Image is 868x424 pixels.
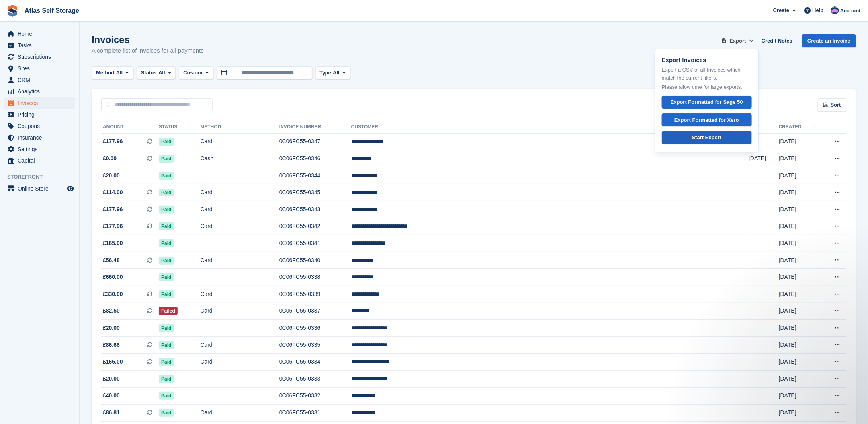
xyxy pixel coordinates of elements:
[179,66,213,80] button: Custom
[4,51,75,62] a: menu
[279,150,351,167] td: 0C06FC55-0346
[779,184,818,201] td: [DATE]
[159,257,174,265] span: Paid
[159,392,174,400] span: Paid
[279,133,351,150] td: 0C06FC55-0347
[103,341,120,349] span: £86.66
[103,290,123,298] span: £330.00
[96,69,116,77] span: Method:
[159,189,174,196] span: Paid
[159,307,178,315] span: Failed
[103,222,123,230] span: £177.96
[279,252,351,269] td: 0C06FC55-0340
[813,6,824,14] span: Help
[159,324,174,332] span: Paid
[279,121,351,134] th: Invoice Number
[18,144,65,155] span: Settings
[279,218,351,235] td: 0C06FC55-0342
[18,63,65,74] span: Sites
[18,109,65,120] span: Pricing
[779,167,818,184] td: [DATE]
[779,150,818,167] td: [DATE]
[674,116,739,124] div: Export Formatted for Xero
[22,4,82,17] a: Atlas Self Storage
[200,354,279,371] td: Card
[4,86,75,97] a: menu
[200,303,279,320] td: Card
[159,273,174,281] span: Paid
[18,132,65,143] span: Insurance
[279,201,351,218] td: 0C06FC55-0343
[141,69,158,77] span: Status:
[103,324,120,332] span: £20.00
[692,134,721,142] div: Start Export
[779,371,818,388] td: [DATE]
[159,172,174,180] span: Paid
[103,239,123,247] span: £165.00
[200,405,279,422] td: Card
[200,252,279,269] td: Card
[279,336,351,354] td: 0C06FC55-0335
[200,121,279,134] th: Method
[159,358,174,366] span: Paid
[200,218,279,235] td: Card
[4,183,75,194] a: menu
[103,391,120,400] span: £40.00
[662,96,752,109] a: Export Formatted for Sage 50
[103,307,120,315] span: £82.50
[92,66,133,80] button: Method: All
[831,101,841,109] span: Sort
[320,69,333,77] span: Type:
[779,354,818,371] td: [DATE]
[159,138,174,146] span: Paid
[279,405,351,422] td: 0C06FC55-0331
[662,56,752,65] p: Export Invoices
[18,121,65,132] span: Coupons
[66,184,75,193] a: Preview store
[749,121,779,134] th: Due
[159,375,174,383] span: Paid
[92,46,204,55] p: A complete list of invoices for all payments
[779,303,818,320] td: [DATE]
[18,155,65,166] span: Capital
[4,109,75,120] a: menu
[200,336,279,354] td: Card
[749,150,779,167] td: [DATE]
[779,252,818,269] td: [DATE]
[662,113,752,126] a: Export Formatted for Xero
[137,66,176,80] button: Status: All
[18,28,65,39] span: Home
[116,69,123,77] span: All
[779,218,818,235] td: [DATE]
[779,286,818,303] td: [DATE]
[103,205,123,214] span: £177.96
[101,121,159,134] th: Amount
[831,6,839,14] img: Ryan Carroll
[159,222,174,230] span: Paid
[662,131,752,144] a: Start Export
[279,303,351,320] td: 0C06FC55-0337
[779,201,818,218] td: [DATE]
[279,371,351,388] td: 0C06FC55-0333
[103,273,123,281] span: £660.00
[158,69,165,77] span: All
[4,132,75,143] a: menu
[4,28,75,39] a: menu
[4,121,75,132] a: menu
[279,167,351,184] td: 0C06FC55-0344
[92,34,204,45] h1: Invoices
[159,290,174,298] span: Paid
[159,121,200,134] th: Status
[730,37,746,45] span: Export
[4,74,75,86] a: menu
[103,188,123,196] span: £114.00
[103,171,120,180] span: £20.00
[840,7,861,15] span: Account
[4,97,75,109] a: menu
[103,408,120,417] span: £86.81
[4,63,75,74] a: menu
[103,137,123,146] span: £177.96
[18,97,65,109] span: Invoices
[279,354,351,371] td: 0C06FC55-0334
[779,405,818,422] td: [DATE]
